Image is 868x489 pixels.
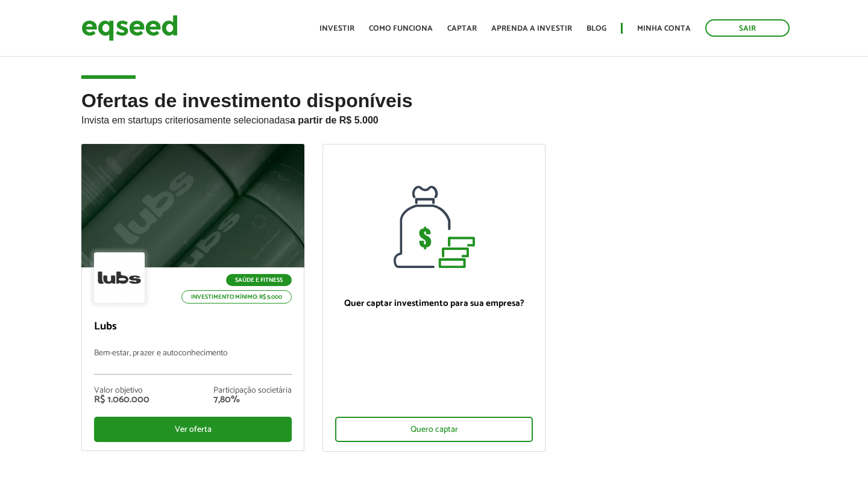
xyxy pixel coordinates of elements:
[491,25,572,33] a: Aprenda a investir
[81,111,787,126] p: Invista em startups criteriosamente selecionadas
[319,25,354,33] a: Investir
[94,349,292,375] p: Bem-estar, prazer e autoconhecimento
[226,274,292,286] p: Saúde e Fitness
[94,395,149,405] div: R$ 1.060.000
[81,12,178,44] img: EqSeed
[94,320,292,334] p: Lubs
[447,25,477,33] a: Captar
[81,90,787,144] h2: Ofertas de investimento disponíveis
[181,290,292,304] p: Investimento mínimo: R$ 5.000
[587,25,606,33] a: Blog
[213,387,292,395] div: Participação societária
[81,144,304,451] a: Saúde e Fitness Investimento mínimo: R$ 5.000 Lubs Bem-estar, prazer e autoconhecimento Valor obj...
[637,25,691,33] a: Minha conta
[213,395,292,405] div: 7,80%
[335,417,533,442] div: Quero captar
[335,298,533,309] p: Quer captar investimento para sua empresa?
[705,19,790,37] a: Sair
[290,115,379,125] strong: a partir de R$ 5.000
[94,417,292,442] div: Ver oferta
[369,25,433,33] a: Como funciona
[94,387,149,395] div: Valor objetivo
[322,144,546,452] a: Quer captar investimento para sua empresa? Quero captar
